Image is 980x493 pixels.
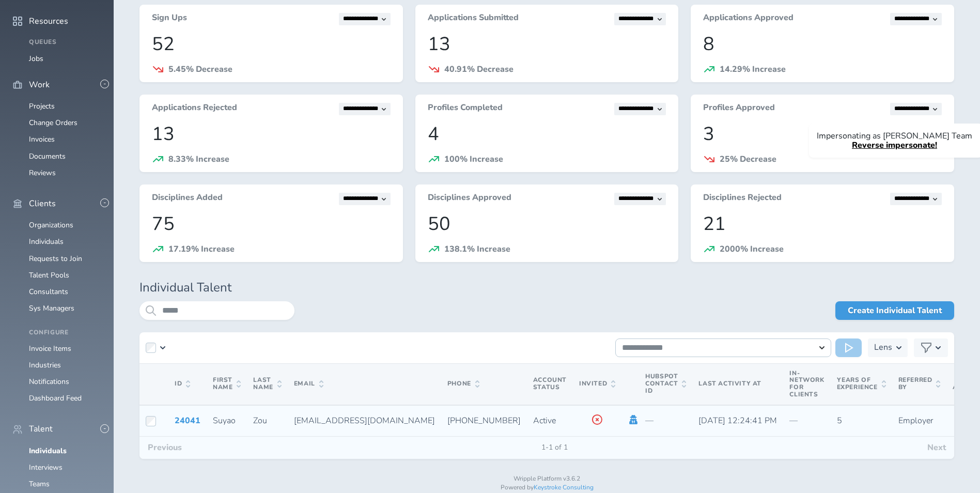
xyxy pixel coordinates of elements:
[703,34,942,55] p: 8
[703,13,794,25] h3: Applications Approved
[152,13,187,25] h3: Sign Ups
[168,153,229,165] span: 8.33% Increase
[29,270,69,280] a: Talent Pools
[428,193,511,205] h3: Disciplines Approved
[837,377,886,391] span: Years of Experience
[152,103,237,115] h3: Applications Rejected
[703,103,775,115] h3: Profiles Approved
[837,415,842,426] span: 5
[428,124,666,145] p: 4
[29,360,61,370] a: Industries
[447,380,479,388] span: Phone
[29,303,74,313] a: Sys Managers
[789,369,824,398] span: In-Network for Clients
[253,377,281,391] span: Last Name
[645,373,686,394] span: Hubspot Contact Id
[29,463,63,472] a: Interviews
[703,193,782,205] h3: Disciplines Rejected
[175,415,200,426] a: 24041
[152,213,391,235] p: 75
[29,446,67,456] a: Individuals
[168,243,235,255] span: 17.19% Increase
[139,475,954,483] p: Wripple Platform v3.6.2
[152,124,391,145] p: 13
[919,437,954,458] button: Next
[294,380,323,388] span: Email
[874,338,892,357] h3: Lens
[720,64,786,75] span: 14.29% Increase
[29,54,43,64] a: Jobs
[253,415,267,426] span: Zou
[817,131,972,141] p: Impersonating as [PERSON_NAME] Team
[139,484,954,491] p: Powered by
[898,377,941,391] span: Referred By
[100,424,109,433] button: -
[720,153,776,165] span: 25% Decrease
[29,237,64,246] a: Individuals
[139,281,954,295] h1: Individual Talent
[100,198,109,207] button: -
[152,193,223,205] h3: Disciplines Added
[428,103,503,115] h3: Profiles Completed
[29,220,73,230] a: Organizations
[29,479,50,489] a: Teams
[698,415,777,426] span: [DATE] 12:24:41 PM
[175,380,190,388] span: ID
[100,80,109,88] button: -
[534,483,594,491] a: Keystroke Consulting
[698,379,761,388] span: Last Activity At
[168,64,232,75] span: 5.45% Decrease
[703,213,942,235] p: 21
[29,329,101,336] h4: Configure
[628,415,639,424] a: Impersonate
[29,393,82,403] a: Dashboard Feed
[533,443,576,452] span: 1-1 of 1
[29,101,55,111] a: Projects
[29,344,71,353] a: Invoice Items
[444,153,503,165] span: 100% Increase
[29,424,53,434] span: Talent
[428,213,666,235] p: 50
[29,287,68,297] a: Consultants
[29,134,55,144] a: Invoices
[213,377,241,391] span: First Name
[29,151,66,161] a: Documents
[703,124,942,145] p: 3
[835,301,954,320] a: Create Individual Talent
[152,34,391,55] p: 52
[579,380,615,388] span: Invited
[533,415,556,426] span: Active
[868,338,908,357] button: Lens
[29,199,56,208] span: Clients
[29,254,82,264] a: Requests to Join
[852,140,937,151] a: Reverse impersonate!
[29,118,77,128] a: Change Orders
[29,377,69,387] a: Notifications
[444,64,514,75] span: 40.91% Decrease
[29,80,50,89] span: Work
[533,376,567,391] span: Account Status
[29,168,56,178] a: Reviews
[444,243,510,255] span: 138.1% Increase
[139,437,190,458] button: Previous
[835,338,862,357] button: Run Action
[213,415,236,426] span: Suyao
[29,39,101,46] h4: Queues
[645,416,686,425] p: —
[428,13,519,25] h3: Applications Submitted
[720,243,784,255] span: 2000% Increase
[447,415,521,426] span: [PHONE_NUMBER]
[898,415,933,426] span: Employer
[428,34,666,55] p: 13
[294,415,435,426] span: [EMAIL_ADDRESS][DOMAIN_NAME]
[789,415,798,426] span: —
[29,17,68,26] span: Resources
